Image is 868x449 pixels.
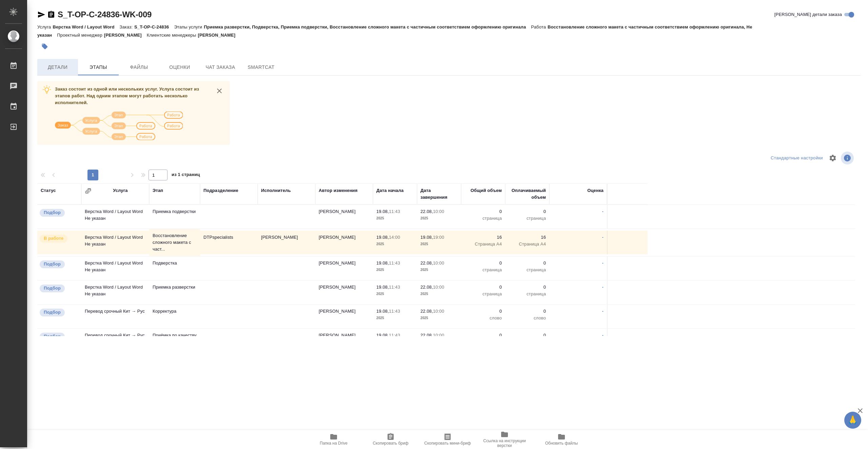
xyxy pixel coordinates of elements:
[376,235,389,240] p: 19.08,
[602,285,604,290] a: -
[319,187,357,194] div: Автор изменения
[420,315,458,321] p: 2025
[433,333,444,338] p: 10:00
[55,86,199,105] span: Заказ состоит из одной или нескольких услуг. Услуга состоит из этапов работ. Над одним этапом мог...
[376,291,414,297] p: 2025
[465,260,502,267] p: 0
[120,24,134,30] p: Заказ:
[420,333,433,338] p: 22.08,
[841,152,855,164] span: Посмотреть информацию
[420,209,433,214] p: 22.08,
[602,209,604,214] a: -
[433,209,444,214] p: 10:00
[509,284,546,291] p: 0
[58,10,152,19] a: S_T-OP-C-24836-WK-009
[509,315,546,321] p: слово
[420,285,433,290] p: 22.08,
[315,256,373,280] td: [PERSON_NAME]
[769,153,825,163] div: split button
[471,187,502,194] div: Общий объем
[315,205,373,229] td: [PERSON_NAME]
[376,333,389,338] p: 19.08,
[82,63,115,72] span: Этапы
[204,63,237,72] span: Чат заказа
[44,209,61,216] p: Подбор
[509,260,546,267] p: 0
[420,309,433,314] p: 22.08,
[153,208,197,215] p: Приемка подверстки
[44,333,61,340] p: Подбор
[261,187,291,194] div: Исполнитель
[376,315,414,321] p: 2025
[81,280,149,304] td: Верстка Word / Layout Word Не указан
[174,24,204,30] p: Этапы услуги
[315,305,373,328] td: [PERSON_NAME]
[389,235,400,240] p: 14:00
[153,332,197,339] p: Приёмка по качеству
[376,260,389,266] p: 19.08,
[37,11,45,19] button: Скопировать ссылку для ЯМессенджера
[420,291,458,297] p: 2025
[153,187,163,194] div: Этап
[81,231,149,254] td: Верстка Word / Layout Word Не указан
[153,308,197,315] p: Корректура
[465,208,502,215] p: 0
[104,33,147,38] p: [PERSON_NAME]
[85,188,92,194] button: Сгруппировать
[433,285,444,290] p: 10:00
[465,267,502,273] p: страница
[844,412,861,429] button: 🙏
[315,329,373,352] td: [PERSON_NAME]
[509,208,546,215] p: 0
[376,215,414,222] p: 2025
[81,329,149,352] td: Перевод срочный Кит → Рус
[44,285,61,292] p: Подбор
[389,309,400,314] p: 11:43
[433,235,444,240] p: 19:00
[376,309,389,314] p: 19.08,
[376,187,403,194] div: Дата начала
[81,305,149,328] td: Перевод срочный Кит → Рус
[509,215,546,222] p: страница
[258,231,315,254] td: [PERSON_NAME]
[376,285,389,290] p: 19.08,
[389,209,400,214] p: 11:43
[123,63,155,72] span: Файлы
[134,24,174,30] p: S_T-OP-C-24836
[420,260,433,266] p: 22.08,
[465,284,502,291] p: 0
[113,187,127,194] div: Услуга
[420,235,433,240] p: 19.08,
[420,215,458,222] p: 2025
[389,285,400,290] p: 11:43
[602,309,604,314] a: -
[465,332,502,339] p: 0
[433,260,444,266] p: 10:00
[465,215,502,222] p: страница
[47,11,55,19] button: Скопировать ссылку
[465,291,502,297] p: страница
[774,11,842,18] span: [PERSON_NAME] детали заказа
[315,280,373,304] td: [PERSON_NAME]
[376,241,414,248] p: 2025
[509,267,546,273] p: страница
[420,267,458,273] p: 2025
[245,63,277,72] span: SmartCat
[41,187,56,194] div: Статус
[509,241,546,248] p: Страница А4
[825,150,841,166] span: Настроить таблицу
[81,205,149,229] td: Верстка Word / Layout Word Не указан
[315,231,373,254] td: [PERSON_NAME]
[147,33,198,38] p: Клиентские менеджеры
[509,308,546,315] p: 0
[465,308,502,315] p: 0
[509,234,546,241] p: 16
[81,256,149,280] td: Верстка Word / Layout Word Не указан
[37,39,52,54] button: Добавить тэг
[509,332,546,339] p: 0
[57,33,104,38] p: Проектный менеджер
[44,261,61,268] p: Подбор
[198,33,240,38] p: [PERSON_NAME]
[509,291,546,297] p: страница
[376,267,414,273] p: 2025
